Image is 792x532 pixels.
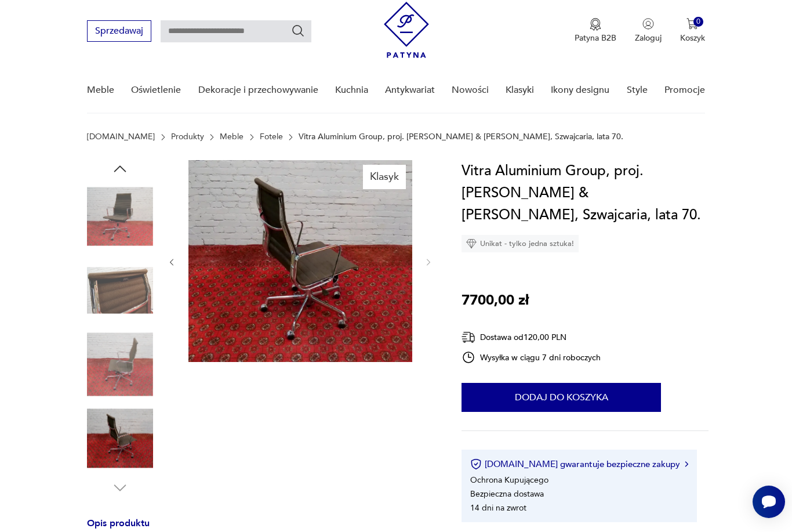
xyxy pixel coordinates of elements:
p: Vitra Aluminium Group, proj. [PERSON_NAME] & [PERSON_NAME], Szwajcaria, lata 70. [299,132,623,142]
p: Koszyk [680,32,705,44]
p: Patyna B2B [575,32,616,44]
img: Zdjęcie produktu Vitra Aluminium Group, proj. Ray & Charles Eames, Szwajcaria, lata 70. [87,406,153,472]
a: Ikona medaluPatyna B2B [575,18,616,44]
img: Ikona diamentu [466,238,477,249]
a: Produkty [171,132,204,142]
img: Ikona certyfikatu [470,458,482,470]
button: Dodaj do koszyka [462,383,661,412]
a: Meble [87,68,114,113]
img: Patyna - sklep z meblami i dekoracjami vintage [384,2,429,58]
img: Ikona dostawy [462,330,475,345]
div: Klasyk [363,165,406,189]
a: Meble [220,132,244,142]
a: Sprzedawaj [87,28,151,36]
a: [DOMAIN_NAME] [87,132,155,142]
img: Zdjęcie produktu Vitra Aluminium Group, proj. Ray & Charles Eames, Szwajcaria, lata 70. [87,258,153,324]
a: Oświetlenie [131,68,181,113]
li: Ochrona Kupującego [470,475,548,486]
button: Zaloguj [635,18,662,44]
img: Ikona strzałki w prawo [685,461,688,467]
iframe: Smartsupp widget button [753,486,785,518]
a: Fotele [260,132,283,142]
img: Zdjęcie produktu Vitra Aluminium Group, proj. Ray & Charles Eames, Szwajcaria, lata 70. [188,160,412,362]
img: Ikona medalu [590,18,601,31]
li: Bezpieczna dostawa [470,488,544,500]
img: Zdjęcie produktu Vitra Aluminium Group, proj. Ray & Charles Eames, Szwajcaria, lata 70. [87,183,153,249]
img: Ikona koszyka [686,18,698,30]
p: Zaloguj [635,32,662,44]
img: Zdjęcie produktu Vitra Aluminium Group, proj. Ray & Charles Eames, Szwajcaria, lata 70. [87,331,153,397]
a: Ikony designu [551,68,609,113]
div: Dostawa od 120,00 PLN [462,330,601,345]
button: [DOMAIN_NAME] gwarantuje bezpieczne zakupy [470,458,688,470]
button: 0Koszyk [680,18,705,44]
a: Nowości [452,68,489,113]
div: 0 [693,17,703,27]
div: Wysyłka w ciągu 7 dni roboczych [462,350,601,364]
button: Szukaj [291,24,305,38]
img: Ikonka użytkownika [642,18,654,30]
div: Unikat - tylko jedna sztuka! [462,235,579,252]
li: 14 dni na zwrot [470,502,526,513]
h1: Vitra Aluminium Group, proj. [PERSON_NAME] & [PERSON_NAME], Szwajcaria, lata 70. [462,160,709,226]
a: Antykwariat [385,68,435,113]
a: Kuchnia [335,68,368,113]
a: Dekoracje i przechowywanie [198,68,318,113]
a: Promocje [664,68,705,113]
p: 7700,00 zł [462,289,529,312]
a: Style [627,68,648,113]
button: Patyna B2B [575,18,616,44]
button: Sprzedawaj [87,20,151,42]
a: Klasyki [506,68,534,113]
